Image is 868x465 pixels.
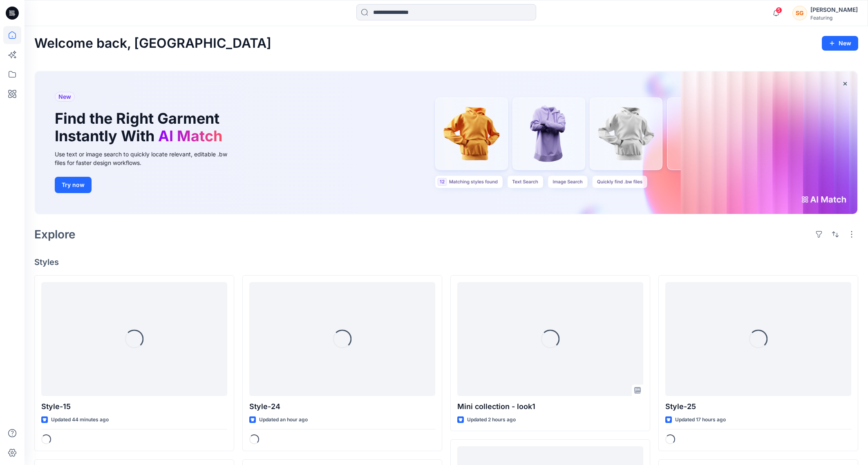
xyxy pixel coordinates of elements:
button: Try now [55,177,92,193]
div: Featuring [810,15,858,21]
p: Updated 2 hours ago [467,416,516,424]
div: SG [792,6,807,20]
span: AI Match [158,127,222,145]
p: Mini collection - look1 [457,401,643,412]
p: Updated 44 minutes ago [51,416,109,424]
h2: Explore [34,228,76,241]
p: Style-25 [665,401,851,412]
span: New [58,92,71,102]
div: [PERSON_NAME] [810,5,858,15]
p: Updated an hour ago [259,416,308,424]
p: Style-24 [249,401,435,412]
button: New [822,36,858,51]
h1: Find the Right Garment Instantly With [55,110,226,145]
div: Use text or image search to quickly locate relevant, editable .bw files for faster design workflows. [55,150,239,167]
p: Updated 17 hours ago [675,416,726,424]
h2: Welcome back, [GEOGRAPHIC_DATA] [34,36,271,51]
span: 5 [776,7,782,13]
p: Style-15 [41,401,227,412]
h4: Styles [34,257,858,267]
